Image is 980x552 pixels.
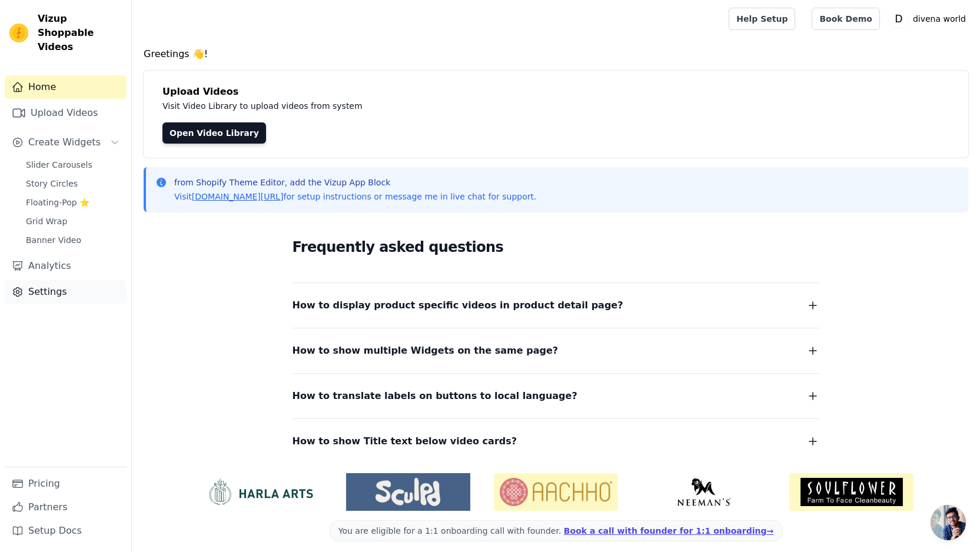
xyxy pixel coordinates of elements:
[162,122,266,144] a: Open Video Library
[5,131,127,154] button: Create Widgets
[26,159,92,171] span: Slider Carousels
[5,472,127,496] a: Pricing
[346,478,470,506] img: Sculpd US
[729,8,795,30] a: Help Setup
[5,280,127,304] a: Settings
[19,175,127,192] a: Story Circles
[293,388,820,404] button: How to translate labels on buttons to local language?
[642,478,766,506] img: Neeman's
[28,135,101,149] span: Create Widgets
[889,8,971,29] button: D divena world
[293,342,820,359] button: How to show multiple Widgets on the same page?
[931,505,966,540] a: Open chat
[26,234,81,246] span: Banner Video
[293,297,623,314] span: How to display product specific videos in product detail page?
[19,194,127,211] a: Floating-Pop ⭐
[5,519,127,543] a: Setup Docs
[564,526,773,536] a: Book a call with founder for 1:1 onboarding
[174,191,536,202] p: Visit for setup instructions or message me in live chat for support.
[293,297,820,314] button: How to display product specific videos in product detail page?
[19,213,127,230] a: Grid Wrap
[26,197,89,208] span: Floating-Pop ⭐
[5,496,127,519] a: Partners
[789,473,913,511] img: Soulflower
[895,13,902,25] text: D
[19,232,127,248] a: Banner Video
[162,85,949,99] h4: Upload Videos
[19,157,127,173] a: Slider Carousels
[293,433,820,450] button: How to show Title text below video cards?
[494,473,618,511] img: Aachho
[26,215,67,227] span: Grid Wrap
[26,178,78,189] span: Story Circles
[293,342,559,359] span: How to show multiple Widgets on the same page?
[5,75,127,99] a: Home
[9,24,28,42] img: Vizup
[293,388,577,404] span: How to translate labels on buttons to local language?
[293,433,517,450] span: How to show Title text below video cards?
[908,8,971,29] p: divena world
[198,478,323,506] img: HarlaArts
[812,8,879,30] a: Book Demo
[5,254,127,278] a: Analytics
[192,192,284,201] a: [DOMAIN_NAME][URL]
[293,235,820,259] h2: Frequently asked questions
[144,47,968,61] h4: Greetings 👋!
[5,101,127,125] a: Upload Videos
[38,12,122,54] span: Vizup Shoppable Videos
[174,177,536,188] p: from Shopify Theme Editor, add the Vizup App Block
[162,99,690,113] p: Visit Video Library to upload videos from system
